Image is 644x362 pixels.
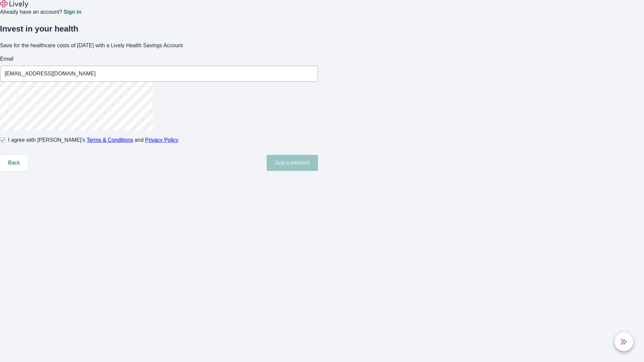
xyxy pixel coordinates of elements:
[621,339,627,345] svg: Lively AI Assistant
[145,137,179,143] a: Privacy Policy
[614,333,633,351] button: chat
[8,136,178,144] span: I agree with [PERSON_NAME]’s and
[63,9,81,15] a: Sign in
[87,137,133,143] a: Terms & Conditions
